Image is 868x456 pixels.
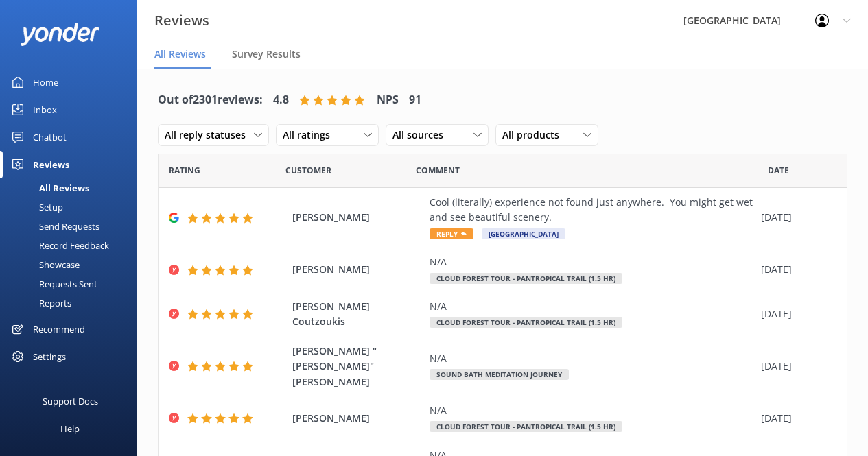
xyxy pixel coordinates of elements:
[273,91,289,109] h4: 4.8
[430,273,622,284] span: Cloud Forest Tour - Pantropical Trail (1.5 hr)
[409,91,421,109] h4: 91
[392,128,451,143] span: All sources
[165,128,254,143] span: All reply statuses
[482,228,565,239] span: [GEOGRAPHIC_DATA]
[154,10,209,32] h3: Reviews
[158,91,263,109] h4: Out of 2301 reviews:
[8,178,89,197] div: All Reviews
[430,228,473,239] span: Reply
[8,217,99,236] div: Send Requests
[285,164,331,177] span: Date
[33,315,85,343] div: Recommend
[761,262,830,277] div: [DATE]
[8,236,137,255] a: Record Feedback
[8,274,137,293] a: Requests Sent
[33,69,58,96] div: Home
[8,217,137,236] a: Send Requests
[8,293,71,313] div: Reports
[33,343,66,370] div: Settings
[430,351,754,366] div: N/A
[8,236,109,255] div: Record Feedback
[416,164,460,177] span: Question
[768,164,789,177] span: Date
[169,164,200,177] span: Date
[283,128,338,143] span: All ratings
[8,255,80,274] div: Showcase
[430,317,622,328] span: Cloud Forest Tour - Pantropical Trail (1.5 hr)
[8,197,137,217] a: Setup
[430,299,754,314] div: N/A
[292,299,423,330] span: [PERSON_NAME] Coutzoukis
[43,387,98,415] div: Support Docs
[8,274,97,293] div: Requests Sent
[292,262,423,277] span: [PERSON_NAME]
[33,123,67,151] div: Chatbot
[292,344,423,389] span: [PERSON_NAME] "[PERSON_NAME]" [PERSON_NAME]
[377,91,399,109] h4: NPS
[430,195,754,226] div: Cool (literally) experience not found just anywhere. You might get wet and see beautiful scenery.
[8,197,63,217] div: Setup
[33,96,57,123] div: Inbox
[33,151,69,178] div: Reviews
[154,47,206,61] span: All Reviews
[761,411,830,426] div: [DATE]
[502,128,567,143] span: All products
[430,369,569,380] span: Sound Bath Meditation Journey
[21,23,99,45] img: yonder-white-logo.png
[8,178,137,197] a: All Reviews
[430,403,754,418] div: N/A
[430,421,622,432] span: Cloud Forest Tour - Pantropical Trail (1.5 hr)
[761,307,830,322] div: [DATE]
[60,415,80,442] div: Help
[8,255,137,274] a: Showcase
[8,293,137,313] a: Reports
[761,359,830,374] div: [DATE]
[292,210,423,225] span: [PERSON_NAME]
[761,210,830,225] div: [DATE]
[292,411,423,426] span: [PERSON_NAME]
[430,254,754,269] div: N/A
[232,47,301,61] span: Survey Results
